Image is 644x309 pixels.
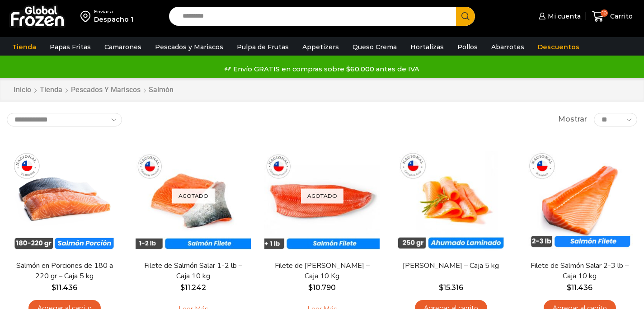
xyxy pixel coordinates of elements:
[567,283,592,292] bdi: 11.436
[545,12,581,21] span: Mi cuenta
[601,9,608,17] span: 10
[172,189,215,204] p: Agotado
[52,283,56,292] span: $
[406,38,448,56] a: Hortalizas
[141,261,245,281] a: Filete de Salmón Salar 1-2 lb – Caja 10 kg
[45,38,95,56] a: Papas Fritas
[71,85,141,95] a: Pescados y Mariscos
[528,261,632,281] a: Filete de Salmón Salar 2-3 lb – Caja 10 kg
[52,283,77,292] bdi: 11.436
[533,38,584,56] a: Descuentos
[13,85,174,95] nav: Breadcrumb
[13,85,32,95] a: Inicio
[567,283,571,292] span: $
[487,38,529,56] a: Abarrotes
[39,85,63,95] a: Tienda
[399,261,503,271] a: [PERSON_NAME] – Caja 5 kg
[536,7,581,25] a: Mi cuenta
[308,283,313,292] span: $
[150,38,228,56] a: Pescados y Mariscos
[298,38,343,56] a: Appetizers
[301,189,343,204] p: Agotado
[439,283,443,292] span: $
[308,283,336,292] bdi: 10.790
[13,261,117,281] a: Salmón en Porciones de 180 a 220 gr – Caja 5 kg
[180,283,206,292] bdi: 11.242
[608,12,633,21] span: Carrito
[180,283,185,292] span: $
[270,261,374,281] a: Filete de [PERSON_NAME] – Caja 10 Kg
[232,38,293,56] a: Pulpa de Frutas
[7,113,122,126] select: Pedido de la tienda
[348,38,401,56] a: Queso Crema
[439,283,463,292] bdi: 15.316
[558,114,587,125] span: Mostrar
[149,85,174,94] h1: Salmón
[94,15,133,24] div: Despacho 1
[590,6,635,27] a: 10 Carrito
[456,7,475,26] button: Search button
[453,38,482,56] a: Pollos
[8,38,41,56] a: Tienda
[80,9,94,24] img: address-field-icon.svg
[100,38,146,56] a: Camarones
[94,9,133,15] div: Enviar a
